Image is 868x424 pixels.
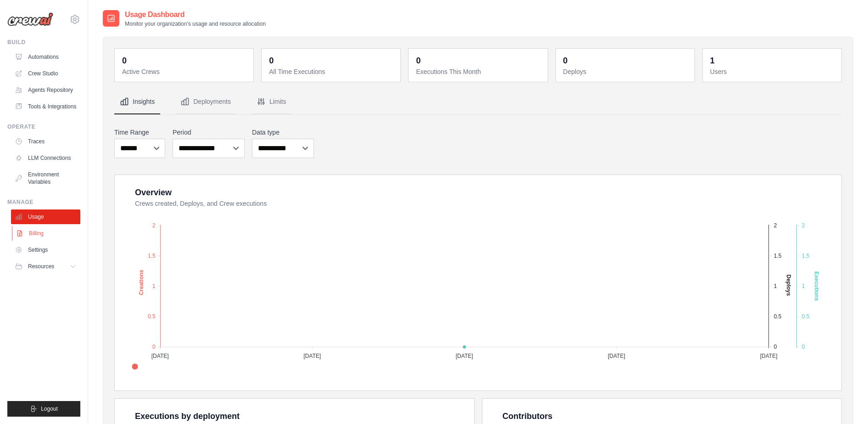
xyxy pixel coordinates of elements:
[7,12,53,26] img: Logo
[7,401,80,417] button: Logout
[802,253,810,259] tspan: 1.5
[11,151,80,165] a: LLM Connections
[7,198,80,206] div: Manage
[269,67,395,76] dt: All Time Executions
[122,54,127,67] div: 0
[785,274,792,296] text: Deploys
[125,9,266,20] h2: Usage Dashboard
[125,20,266,28] p: Monitor your organization's usage and resource allocation
[456,353,473,359] tspan: [DATE]
[11,99,80,114] a: Tools & Integrations
[11,50,80,64] a: Automations
[774,253,782,259] tspan: 1.5
[148,313,156,320] tspan: 0.5
[563,54,568,67] div: 0
[11,209,80,224] a: Usage
[135,410,240,423] div: Executions by deployment
[563,67,689,76] dt: Deploys
[802,313,810,320] tspan: 0.5
[11,259,80,274] button: Resources
[760,353,778,359] tspan: [DATE]
[710,67,836,76] dt: Users
[151,353,169,359] tspan: [DATE]
[152,283,156,289] tspan: 1
[503,410,553,423] div: Contributors
[152,222,156,229] tspan: 2
[710,54,715,67] div: 1
[303,353,321,359] tspan: [DATE]
[28,263,54,270] span: Resources
[774,283,777,289] tspan: 1
[114,90,842,114] nav: Tabs
[269,54,274,67] div: 0
[7,123,80,130] div: Operate
[138,270,145,295] text: Creations
[7,39,80,46] div: Build
[175,90,236,114] button: Deployments
[12,226,81,241] a: Billing
[114,90,160,114] button: Insights
[11,66,80,81] a: Crew Studio
[252,128,314,137] label: Data type
[173,128,245,137] label: Period
[416,54,420,67] div: 0
[152,344,156,350] tspan: 0
[11,134,80,149] a: Traces
[416,67,542,76] dt: Executions This Month
[802,222,805,229] tspan: 2
[774,313,782,320] tspan: 0.5
[135,199,830,208] dt: Crews created, Deploys, and Crew executions
[135,186,172,199] div: Overview
[608,353,625,359] tspan: [DATE]
[41,405,58,413] span: Logout
[802,344,805,350] tspan: 0
[802,283,805,289] tspan: 1
[11,167,80,189] a: Environment Variables
[11,83,80,97] a: Agents Repository
[774,344,777,350] tspan: 0
[251,90,292,114] button: Limits
[122,67,248,76] dt: Active Crews
[774,222,777,229] tspan: 2
[148,253,156,259] tspan: 1.5
[11,243,80,257] a: Settings
[813,271,820,301] text: Executions
[114,128,165,137] label: Time Range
